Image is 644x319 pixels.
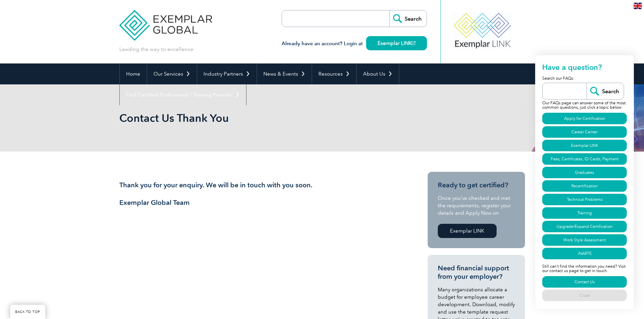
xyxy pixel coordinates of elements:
[438,194,515,217] p: Once you’ve checked and met the requirements, register your details and Apply Now on
[542,290,627,301] a: Close
[438,224,497,238] a: Exemplar LINK
[120,84,246,105] a: Find Certified Professional / Training Provider
[257,63,312,84] a: News & Events
[542,180,627,192] a: Recertification
[119,111,379,125] h1: Contact Us Thank You
[542,167,627,178] a: Graduates
[438,264,515,281] h3: Need financial support from your employer?
[282,39,427,48] h3: Already have an account? Login at
[542,140,627,151] a: Exemplar LINK
[197,63,257,84] a: Industry Partners
[587,83,624,99] input: Search
[542,62,627,75] h2: Have a question?
[542,248,627,259] a: iNARTE
[119,181,403,189] h3: Thank you for your enquiry. We will be in touch with you soon.
[119,46,193,53] p: Leading the way to excellence
[542,207,627,219] a: Training
[634,3,642,9] img: en
[542,276,627,288] a: Contact Us
[542,75,627,83] p: Search our FAQs:
[542,221,627,232] a: Upgrade/Expand Certification
[412,41,415,45] img: open_square.png
[542,234,627,246] a: Work Style Assessment
[438,181,515,189] h3: Ready to get certified?
[119,198,403,207] h3: Exemplar Global Team
[147,63,197,84] a: Our Services
[542,260,627,275] p: Still can't find the information you need? Visit our contact us page to get in touch.
[10,305,45,319] a: BACK TO TOP
[120,63,147,84] a: Home
[366,36,427,50] a: Exemplar LINK
[542,194,627,205] a: Technical Problems
[357,63,399,84] a: About Us
[542,126,627,138] a: Career Center
[542,100,627,112] p: Our FAQs page can answer some of the most common questions, just click a topic below:
[542,153,627,165] a: Fees, Certificates, ID Cards, Payment
[312,63,356,84] a: Resources
[389,10,427,27] input: Search
[542,113,627,124] a: Apply for Certification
